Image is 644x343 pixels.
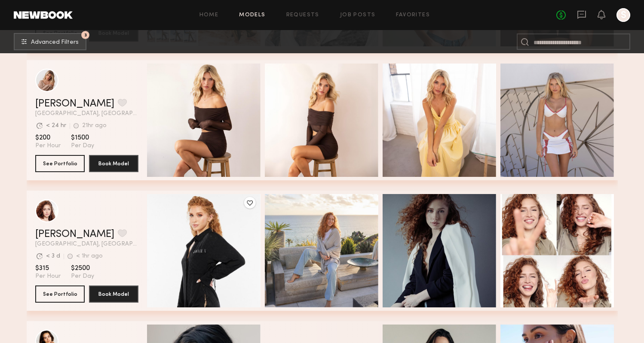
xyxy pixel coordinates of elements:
[286,12,319,18] a: Requests
[340,12,376,18] a: Job Posts
[76,253,103,259] div: < 1hr ago
[35,241,138,247] span: [GEOGRAPHIC_DATA], [GEOGRAPHIC_DATA]
[71,134,94,142] span: $1500
[35,155,85,172] button: See Portfolio
[89,285,138,303] button: Book Model
[239,12,265,18] a: Models
[46,123,66,129] div: < 24 hr
[35,264,61,273] span: $315
[84,33,87,37] span: 3
[616,8,630,22] a: S
[71,142,94,150] span: Per Day
[199,12,219,18] a: Home
[71,273,94,280] span: Per Day
[35,142,61,150] span: Per Hour
[71,264,94,273] span: $2500
[35,134,61,142] span: $200
[35,111,138,117] span: [GEOGRAPHIC_DATA], [GEOGRAPHIC_DATA]
[89,155,138,172] button: Book Model
[14,33,86,50] button: 3Advanced Filters
[31,39,79,46] span: Advanced Filters
[46,253,60,259] div: < 3 d
[82,123,107,129] div: 21hr ago
[396,12,430,18] a: Favorites
[35,285,85,303] button: See Portfolio
[35,99,114,109] a: [PERSON_NAME]
[35,273,61,280] span: Per Hour
[35,229,114,240] a: [PERSON_NAME]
